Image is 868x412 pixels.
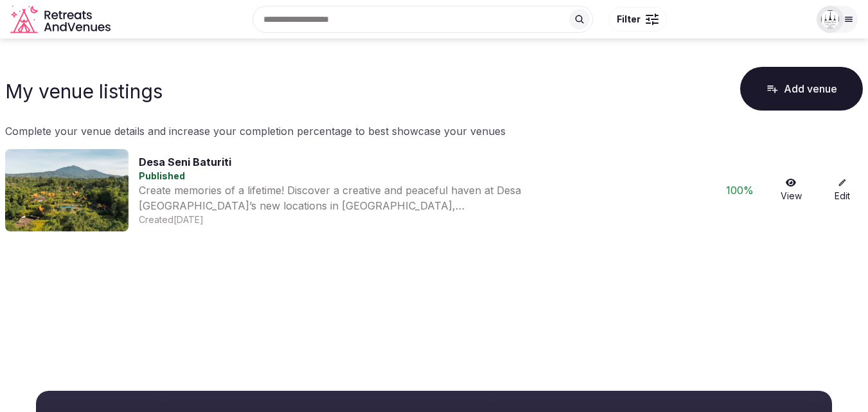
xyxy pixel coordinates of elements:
[139,170,185,181] span: Published
[139,213,709,226] div: Created [DATE]
[10,5,113,34] a: Visit the homepage
[719,183,760,198] div: 100 %
[139,183,556,213] div: Create memories of a lifetime! Discover a creative and peaceful haven at Desa [GEOGRAPHIC_DATA]’s...
[139,156,231,168] a: Desa Seni Baturiti
[740,67,863,111] button: Add venue
[5,123,863,139] p: Complete your venue details and increase your completion percentage to best showcase your venues
[770,178,811,202] a: View
[822,178,863,202] a: Edit
[5,80,163,103] h1: My venue listings
[821,10,839,28] img: events-6379
[5,149,128,231] img: Venue cover photo for Desa Seni Baturiti
[608,7,667,31] button: Filter
[10,5,113,34] svg: Retreats and Venues company logo
[617,13,641,26] span: Filter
